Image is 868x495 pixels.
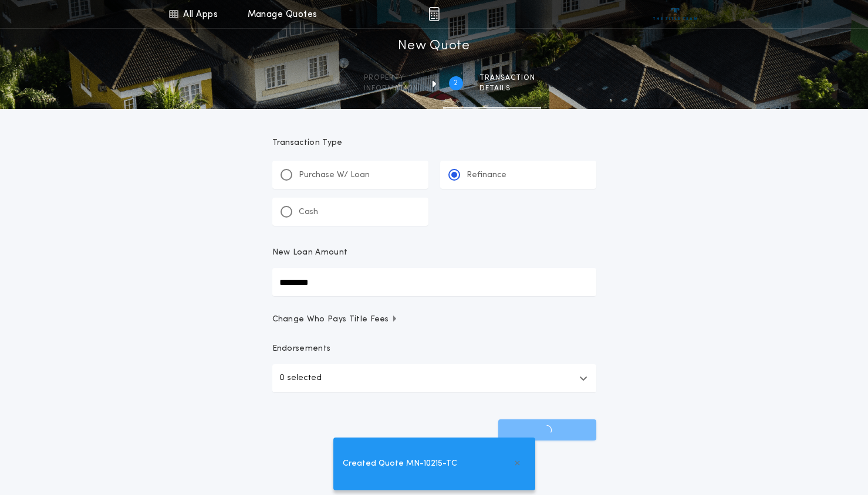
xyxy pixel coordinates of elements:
span: Transaction [479,73,535,83]
img: img [428,7,440,21]
p: Transaction Type [272,137,596,149]
button: 0 selected [272,364,596,392]
button: Change Who Pays Title Fees [272,314,596,326]
span: Change Who Pays Title Fees [272,314,398,326]
p: New Loan Amount [272,247,348,259]
p: Endorsements [272,343,596,355]
img: vs-icon [653,8,697,20]
span: Property [364,73,418,83]
p: Refinance [467,169,506,181]
span: Created Quote MN-10215-TC [343,457,457,470]
p: Purchase W/ Loan [299,169,370,181]
span: details [479,84,535,93]
span: information [364,84,418,93]
h2: 2 [454,79,458,88]
p: Cash [299,206,318,218]
input: New Loan Amount [272,268,596,296]
p: 0 selected [279,371,322,385]
h1: New Quote [398,37,470,56]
